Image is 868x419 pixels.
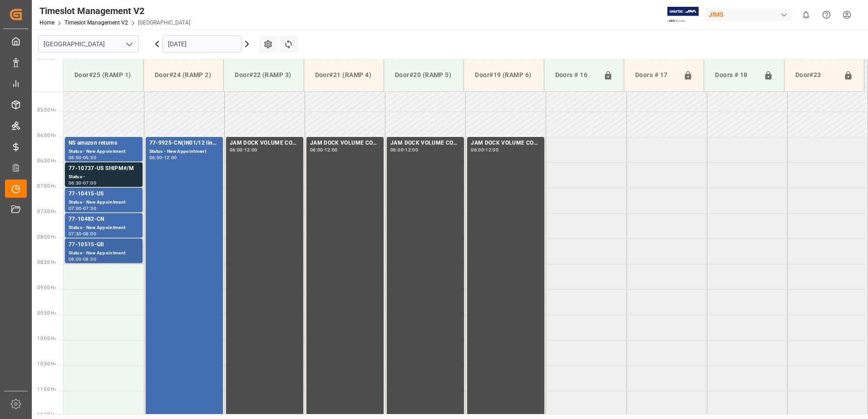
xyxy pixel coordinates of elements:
span: 08:30 Hr [37,260,56,265]
span: 07:00 Hr [37,184,56,189]
div: JIMS [705,8,792,21]
div: Door#24 (RAMP 2) [151,67,216,83]
div: 77-10415-US [69,190,139,199]
div: 12:00 [244,148,257,152]
div: Door#21 (RAMP 4) [311,67,376,83]
span: 09:00 Hr [37,285,56,290]
div: Timeslot Management V2 [39,4,190,18]
div: 77-10482-CN [69,215,139,224]
div: - [82,156,83,160]
div: - [82,257,83,261]
button: open menu [122,37,136,51]
div: 06:30 [69,181,82,185]
div: - [82,232,83,236]
div: JAM DOCK VOLUME CONTROL [390,139,460,148]
div: 12:00 [325,148,338,152]
span: 10:00 Hr [37,336,56,341]
button: show 0 new notifications [796,5,816,25]
span: 07:30 Hr [37,209,56,214]
img: Exertis%20JAM%20-%20Email%20Logo.jpg_1722504956.jpg [667,7,699,23]
div: 06:00 [230,148,243,152]
div: Status - New Appointment [69,199,139,206]
div: 06:00 [149,156,163,160]
div: Doors # 17 [631,67,680,84]
div: Status - New Appointment [69,148,139,156]
div: 12:00 [405,148,418,152]
span: 09:30 Hr [37,311,56,316]
span: 10:30 Hr [37,361,56,366]
div: 06:00 [310,148,323,152]
div: 06:30 [83,156,96,160]
div: Door#19 (RAMP 6) [471,67,536,83]
div: Status - [69,173,139,181]
div: 12:00 [485,148,498,152]
div: 08:00 [83,232,96,236]
div: 77-9925-CN(IN01/12 lines) [149,139,219,148]
div: JAM DOCK VOLUME CONTROL [471,139,541,148]
div: 06:00 [69,156,82,160]
span: 11:00 Hr [37,387,56,392]
div: Door#20 (RAMP 5) [391,67,456,83]
div: Doors # 16 [552,67,600,84]
div: Status - New Appointment [149,148,219,156]
span: 11:30 Hr [37,412,56,417]
a: Home [39,19,54,26]
div: - [162,156,163,160]
div: - [243,148,244,152]
div: 06:00 [471,148,484,152]
div: - [484,148,485,152]
span: 06:00 Hr [37,133,56,138]
div: 07:00 [69,206,82,210]
div: JAM DOCK VOLUME CONTROL [230,139,300,148]
div: 08:00 [69,257,82,261]
div: 07:30 [83,206,96,210]
span: 06:30 Hr [37,158,56,163]
div: Status - New Appointment [69,224,139,232]
input: Type to search/select [38,35,139,53]
div: - [323,148,325,152]
div: 07:00 [83,181,96,185]
div: Doors # 18 [711,67,759,84]
div: Status - New Appointment [69,249,139,257]
div: 08:30 [83,257,96,261]
div: - [82,206,83,210]
div: JAM DOCK VOLUME CONTROL [310,139,380,148]
div: 77-10515-GB [69,240,139,249]
div: 07:30 [69,232,82,236]
div: NS amazon returns [69,139,139,148]
div: Door#22 (RAMP 3) [231,67,296,83]
span: 08:00 Hr [37,234,56,239]
div: - [82,181,83,185]
button: JIMS [705,6,796,23]
button: Help Center [816,5,837,25]
a: Timeslot Management V2 [64,19,128,26]
div: 77-10737-US SHIPM#/M [69,164,139,173]
span: 05:30 Hr [37,107,56,112]
div: 06:00 [390,148,404,152]
input: DD.MM.YYYY [163,35,242,53]
div: - [404,148,405,152]
div: Door#25 (RAMP 1) [71,67,136,83]
div: 12:00 [164,156,177,160]
div: Door#23 [792,67,840,84]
